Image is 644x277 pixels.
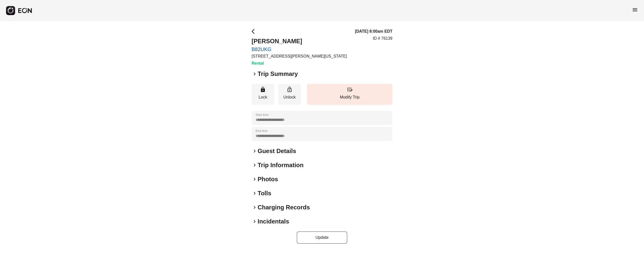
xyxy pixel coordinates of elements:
h3: Rental [252,60,347,66]
h2: [PERSON_NAME] [252,37,347,45]
p: [STREET_ADDRESS][PERSON_NAME][US_STATE] [252,53,347,59]
h2: Trip Information [258,161,304,169]
button: Unlock [278,84,301,105]
span: keyboard_arrow_right [252,204,258,210]
h2: Incidentals [258,217,289,225]
p: Modify Trip [309,94,390,100]
h2: Trip Summary [258,70,298,78]
span: menu [632,7,638,13]
button: Lock [252,84,274,105]
span: keyboard_arrow_right [252,71,258,77]
p: Lock [254,94,272,100]
h3: [DATE] 8:00am EDT [355,28,392,34]
span: arrow_back_ios [252,28,258,34]
span: keyboard_arrow_right [252,148,258,154]
span: edit_road [347,86,353,93]
h2: Photos [258,175,278,183]
span: keyboard_arrow_right [252,162,258,168]
p: ID # 76139 [373,35,392,41]
span: keyboard_arrow_right [252,218,258,224]
a: B82UKG [252,46,347,52]
span: lock_open [287,86,293,93]
button: Update [297,232,347,244]
h2: Guest Details [258,147,296,155]
span: keyboard_arrow_right [252,190,258,196]
button: Modify Trip [307,84,392,105]
p: Unlock [281,94,298,100]
span: lock [260,86,266,93]
h2: Tolls [258,189,271,197]
h2: Charging Records [258,203,310,211]
span: keyboard_arrow_right [252,176,258,182]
